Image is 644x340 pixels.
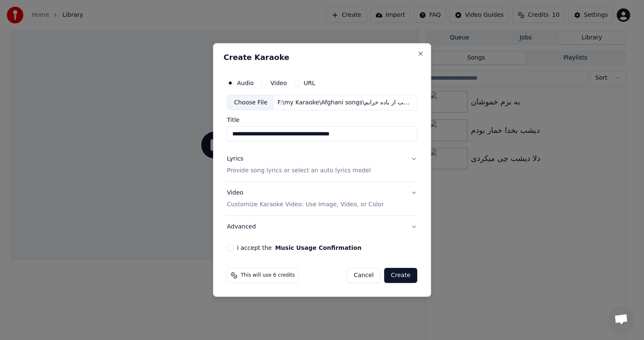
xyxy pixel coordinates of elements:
button: Cancel [347,268,381,283]
label: Audio [237,80,254,86]
button: Advanced [227,216,417,238]
div: F:\my Karaoke\Afghani songs\امشب از باده خرابم\[PERSON_NAME] - امشب از باده خرابم.mp3 [274,99,417,107]
label: I accept the [237,245,361,251]
button: Create [384,268,417,283]
label: Title [227,117,417,123]
div: Lyrics [227,155,243,164]
span: This will use 6 credits [241,272,295,279]
div: Video [227,189,384,209]
p: Provide song lyrics or select an auto lyrics model [227,167,371,175]
label: URL [304,80,315,86]
label: Video [270,80,287,86]
button: VideoCustomize Karaoke Video: Use Image, Video, or Color [227,182,417,216]
h2: Create Karaoke [223,54,421,61]
div: Choose File [227,95,274,110]
button: LyricsProvide song lyrics or select an auto lyrics model [227,148,417,182]
button: I accept the [275,245,361,251]
p: Customize Karaoke Video: Use Image, Video, or Color [227,200,384,209]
